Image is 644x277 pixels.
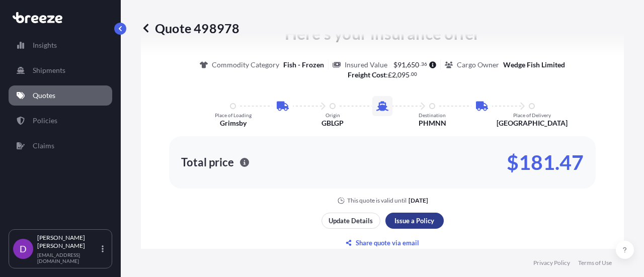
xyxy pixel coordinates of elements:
p: Issue a Policy [394,216,434,226]
p: Grimsby [220,118,247,128]
p: PHMNN [419,118,446,128]
p: [GEOGRAPHIC_DATA] [497,118,568,128]
span: , [406,61,407,68]
p: Policies [33,116,57,126]
button: Issue a Policy [385,213,444,229]
span: 00 [411,72,417,76]
p: Update Details [329,216,373,226]
p: This quote is valid until [347,197,407,205]
p: [DATE] [409,197,428,205]
p: Insured Value [345,60,387,70]
span: 2 [392,71,396,78]
p: $181.47 [507,154,584,170]
span: , [396,71,397,78]
p: : [348,70,418,80]
button: Share quote via email [321,235,444,251]
p: Wedge Fish Limited [503,60,565,70]
a: Policies [9,111,112,131]
span: . [420,62,421,66]
p: Insights [33,40,57,50]
span: 36 [421,62,427,66]
p: Share quote via email [356,238,419,248]
p: [EMAIL_ADDRESS][DOMAIN_NAME] [37,252,100,264]
p: Total price [181,157,234,167]
p: [PERSON_NAME] [PERSON_NAME] [37,234,100,250]
span: $ [393,61,397,68]
p: GBLGP [321,118,344,128]
p: Place of Loading [215,112,252,118]
p: Commodity Category [212,60,279,70]
p: Shipments [33,65,65,75]
b: Freight Cost [348,70,386,79]
a: Terms of Use [578,259,612,267]
p: Fish - Frozen [283,60,324,70]
a: Quotes [9,85,112,106]
span: D [20,244,27,254]
p: Claims [33,141,54,151]
p: Quote 498978 [141,20,239,36]
span: 91 [397,61,406,68]
button: Update Details [321,213,380,229]
a: Privacy Policy [533,259,570,267]
p: Place of Delivery [513,112,551,118]
a: Shipments [9,60,112,80]
span: . [410,72,411,76]
p: Origin [326,112,340,118]
span: 650 [407,61,419,68]
p: Quotes [33,90,55,101]
a: Insights [9,35,112,55]
span: 095 [397,71,410,78]
p: Destination [419,112,446,118]
a: Claims [9,136,112,156]
span: £ [388,71,392,78]
p: Cargo Owner [457,60,499,70]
